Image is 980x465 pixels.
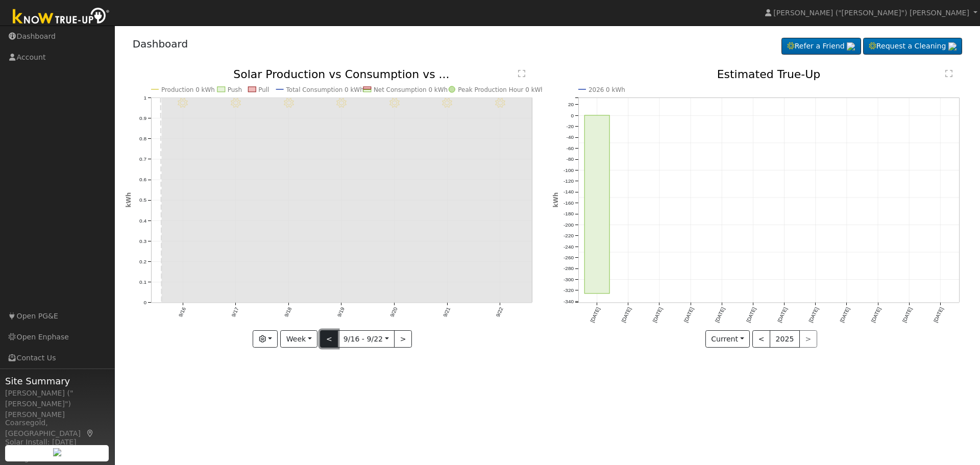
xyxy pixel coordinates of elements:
[563,189,574,195] text: -140
[336,306,346,318] text: 9/19
[563,178,574,184] text: -120
[518,69,525,78] text: 
[133,38,188,50] a: Dashboard
[563,200,574,206] text: -160
[5,437,109,448] div: Solar Install: [DATE]
[781,38,861,55] a: Refer a Friend
[563,167,574,173] text: -100
[233,68,449,81] text: Solar Production vs Consumption vs ...
[705,330,750,348] button: Current
[567,145,574,151] text: -60
[563,244,574,250] text: -240
[139,279,146,285] text: 0.1
[568,102,574,107] text: 20
[901,306,913,323] text: [DATE]
[143,300,146,305] text: 0
[5,374,109,388] span: Site Summary
[227,86,241,93] text: Push
[945,69,952,78] text: 
[495,306,504,318] text: 9/22
[458,86,545,93] text: Peak Production Hour 0 kWh
[839,306,851,323] text: [DATE]
[139,177,146,183] text: 0.6
[337,330,395,348] button: 9/16 - 9/22
[745,306,757,323] text: [DATE]
[847,42,855,51] img: retrieve
[5,388,109,420] div: [PERSON_NAME] ("[PERSON_NAME]") [PERSON_NAME]
[621,306,632,323] text: [DATE]
[683,306,695,323] text: [DATE]
[777,306,789,323] text: [DATE]
[752,330,770,348] button: <
[870,306,882,323] text: [DATE]
[394,330,412,348] button: >
[948,42,957,51] img: retrieve
[5,418,109,439] div: Coarsegold, [GEOGRAPHIC_DATA]
[863,38,962,55] a: Request a Cleaning
[320,330,338,348] button: <
[552,192,559,208] text: kWh
[139,115,146,121] text: 0.9
[770,330,800,348] button: 2025
[285,86,363,93] text: Total Consumption 0 kWh
[563,266,574,272] text: -280
[652,306,664,323] text: [DATE]
[258,86,269,93] text: Pull
[8,6,115,29] img: Know True-Up
[563,222,574,228] text: -200
[563,255,574,260] text: -260
[139,218,146,224] text: 0.4
[139,156,146,162] text: 0.7
[143,95,146,101] text: 1
[714,306,726,323] text: [DATE]
[139,198,146,203] text: 0.5
[86,429,95,437] a: Map
[567,124,574,129] text: -20
[563,211,574,217] text: -180
[563,288,574,293] text: -320
[589,306,601,323] text: [DATE]
[563,299,574,304] text: -340
[178,306,187,318] text: 9/16
[808,306,820,323] text: [DATE]
[571,113,574,118] text: 0
[139,136,146,141] text: 0.8
[717,68,821,81] text: Estimated True-Up
[161,86,215,93] text: Production 0 kWh
[589,86,625,93] text: 2026 0 kWh
[773,9,969,17] span: [PERSON_NAME] ("[PERSON_NAME]") [PERSON_NAME]
[230,306,239,318] text: 9/17
[280,330,317,348] button: Week
[5,445,109,456] div: System Size: 16.40 kW
[563,277,574,282] text: -300
[567,135,574,140] text: -40
[933,306,944,323] text: [DATE]
[563,233,574,238] text: -220
[53,448,61,456] img: retrieve
[139,259,146,264] text: 0.2
[283,306,292,318] text: 9/18
[567,156,574,162] text: -80
[125,192,132,208] text: kWh
[374,86,448,93] text: Net Consumption 0 kWh
[584,115,609,293] rect: onclick=""
[139,238,146,244] text: 0.3
[442,306,451,318] text: 9/21
[389,306,398,318] text: 9/20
